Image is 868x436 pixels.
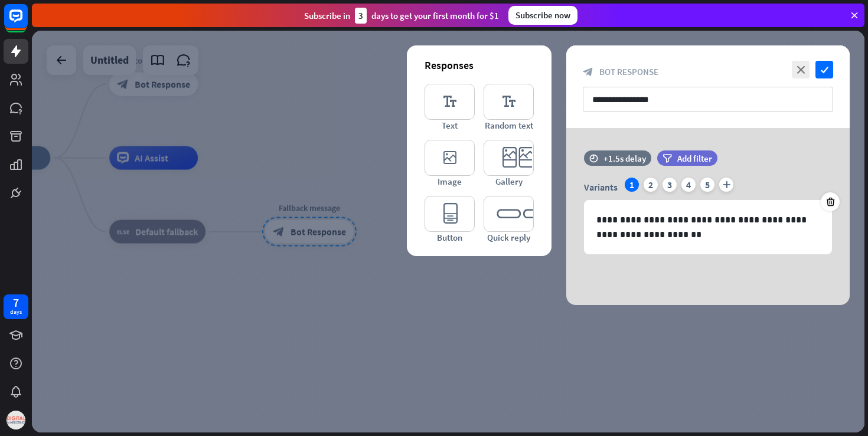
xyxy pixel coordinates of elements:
[700,178,714,192] div: 5
[508,6,577,25] div: Subscribe now
[10,308,22,316] div: days
[9,5,45,40] button: Open LiveChat chat widget
[603,153,646,164] div: +1.5s delay
[677,153,712,164] span: Add filter
[583,67,593,77] i: block_bot_response
[792,61,810,78] i: close
[719,178,733,192] i: plus
[304,8,499,24] div: Subscribe in days to get your first month for $1
[663,154,672,163] i: filter
[589,154,598,162] i: time
[355,8,367,24] div: 3
[584,181,618,193] span: Variants
[599,66,658,77] span: Bot Response
[815,61,833,78] i: check
[625,178,639,192] div: 1
[4,294,28,319] a: 7 days
[663,178,677,192] div: 3
[13,297,19,308] div: 7
[644,178,658,192] div: 2
[681,178,696,192] div: 4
